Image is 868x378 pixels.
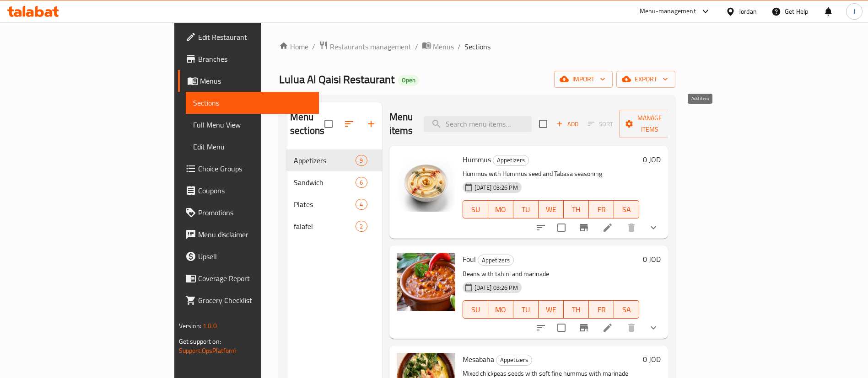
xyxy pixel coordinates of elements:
img: Hummus [397,153,455,212]
a: Menus [178,70,319,92]
button: delete [620,217,642,239]
button: show more [642,217,664,239]
span: Sections [193,97,312,108]
a: Edit menu item [602,322,613,333]
span: Sections [464,41,491,52]
h2: Menu items [389,110,413,138]
span: SA [618,303,636,316]
span: Version: [179,320,201,332]
span: Hummus [463,153,491,166]
span: export [624,74,668,85]
div: Menu-management [640,6,696,17]
span: SU [467,203,485,216]
div: Appetizers [294,155,356,166]
span: Menus [433,41,454,52]
div: Plates4 [286,193,382,215]
button: Manage items [619,110,680,138]
button: Add [553,117,582,131]
img: Foul [397,253,455,311]
span: FR [593,303,610,316]
span: TU [517,203,535,216]
span: FR [593,203,610,216]
a: Promotions [178,202,319,224]
div: Sandwich6 [286,171,382,193]
h6: 0 JOD [643,353,661,366]
a: Upsell [178,245,319,267]
span: Select to update [552,318,571,337]
a: Coupons [178,180,319,202]
svg: Show Choices [648,222,659,233]
span: Promotions [198,207,312,218]
span: Choice Groups [198,163,312,174]
button: SA [614,300,639,319]
span: [DATE] 03:26 PM [471,283,522,292]
button: WE [539,200,564,218]
span: Add [555,119,580,129]
button: SA [614,200,639,218]
a: Edit Restaurant [178,26,319,48]
div: items [356,155,367,166]
span: Upsell [198,251,312,262]
span: WE [542,203,560,216]
span: WE [542,303,560,316]
span: 1.0.0 [203,320,217,332]
svg: Show Choices [648,322,659,333]
span: [DATE] 03:26 PM [471,183,522,192]
span: 9 [356,156,367,165]
div: falafel [294,221,356,232]
div: items [356,199,367,210]
span: Sort sections [338,113,360,135]
li: / [415,41,418,52]
button: TU [513,200,539,218]
span: import [561,74,605,85]
div: Appetizers [496,355,532,366]
a: Branches [178,48,319,70]
a: Edit menu item [602,222,613,233]
a: Full Menu View [186,114,319,136]
span: Branches [198,53,312,64]
span: MO [492,303,510,316]
button: sort-choices [530,317,552,339]
span: TU [517,303,535,316]
button: TH [564,300,589,319]
div: items [356,221,367,232]
a: Support.OpsPlatform [179,345,237,357]
button: MO [488,200,513,218]
button: TH [564,200,589,218]
button: WE [539,300,564,319]
span: Sandwich [294,177,356,188]
button: sort-choices [530,217,552,239]
span: Coupons [198,185,312,196]
p: Hummus with Hummus seed and Tabasa seasoning [463,168,640,180]
button: Branch-specific-item [573,217,595,239]
a: Menu disclaimer [178,224,319,245]
a: Grocery Checklist [178,289,319,311]
span: Plates [294,199,356,210]
span: Get support on: [179,335,221,347]
span: Select section [534,114,553,133]
input: search [424,116,532,132]
p: Beans with tahini and marinade [463,268,640,280]
span: Open [398,76,419,84]
a: Choice Groups [178,158,319,180]
button: export [616,71,675,88]
div: Open [398,75,419,86]
nav: breadcrumb [279,41,675,53]
a: Restaurants management [319,41,411,53]
span: Edit Restaurant [198,32,312,43]
a: Edit Menu [186,136,319,158]
span: TH [567,303,585,316]
span: Restaurants management [330,41,411,52]
span: SU [467,303,485,316]
span: SA [618,203,636,216]
button: TU [513,300,539,319]
span: Select all sections [319,114,338,133]
span: Lulua Al Qaisi Restaurant [279,69,394,90]
button: show more [642,317,664,339]
span: 6 [356,178,367,187]
button: SU [463,300,488,319]
button: SU [463,200,488,218]
button: Add section [360,113,382,135]
button: Branch-specific-item [573,317,595,339]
